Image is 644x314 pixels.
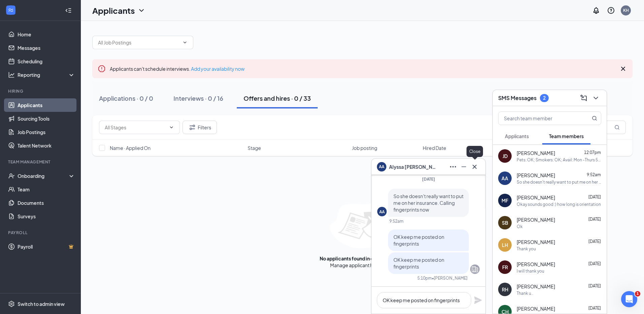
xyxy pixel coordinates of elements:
div: 5:10pm [417,275,432,281]
svg: Plane [474,296,482,304]
svg: Filter [188,123,196,131]
div: Team Management [8,159,74,165]
div: Applications · 0 / 0 [99,94,153,102]
span: [DATE] [588,217,601,222]
span: 12:07pm [584,150,601,155]
span: [PERSON_NAME] [517,194,555,201]
div: Manage applicant hiring tasks [330,262,395,269]
a: Applicants [18,98,75,112]
svg: UserCheck [8,172,15,179]
div: I will thank you [517,268,544,274]
a: Documents [18,196,75,210]
div: No applicants found in offers and hires [320,255,405,262]
button: ChevronDown [590,93,601,103]
svg: ChevronDown [182,40,188,45]
span: [PERSON_NAME] [517,172,555,179]
div: 9:52am [389,218,404,224]
div: Onboarding [18,172,69,179]
div: So she doesn't really want to put me on her insurance. Calling fingerprints now [517,179,601,185]
span: [DATE] [588,306,601,311]
h3: SMS Messages [498,94,537,102]
svg: Minimize [460,163,468,171]
span: OK keep me posted on fingerprints [393,257,444,270]
div: Hiring [8,88,74,94]
svg: Cross [619,65,627,73]
span: Stage [248,145,261,151]
span: [PERSON_NAME] [517,283,555,290]
svg: WorkstreamLogo [7,7,14,13]
span: [DATE] [588,194,601,199]
a: Surveys [18,210,75,223]
span: [PERSON_NAME] [517,305,555,312]
div: SB [502,219,508,226]
div: 2 [543,95,546,101]
svg: Settings [8,301,15,307]
div: FR [502,264,508,271]
div: MF [502,197,508,204]
div: KH [623,7,629,13]
svg: Company [471,265,479,273]
span: 1 [635,291,640,296]
div: Offers and hires · 0 / 33 [244,94,311,102]
svg: Collapse [65,7,72,14]
div: Interviews · 0 / 16 [173,94,223,102]
div: AA [502,175,508,182]
div: Reporting [18,71,75,78]
span: [DATE] [422,177,435,182]
h1: Applicants [92,5,135,16]
span: Job posting [352,145,377,151]
div: Close [466,146,483,157]
a: Scheduling [18,55,75,68]
div: Okay sounds good :) how long is orientation [517,201,601,207]
svg: ChevronDown [137,6,146,14]
div: Ok [517,224,523,229]
input: All Job Postings [98,39,180,46]
span: • [PERSON_NAME] [432,275,468,281]
div: Thank u.. [517,290,533,296]
span: Alyssa [PERSON_NAME] [389,163,436,170]
a: Messages [18,41,75,55]
a: Sourcing Tools [18,112,75,125]
svg: ChevronDown [169,125,174,130]
span: Applicants can't schedule interviews. [110,66,245,72]
span: [DATE] [588,261,601,266]
svg: ChevronDown [592,94,600,102]
svg: Analysis [8,71,15,78]
span: [PERSON_NAME] [517,216,555,223]
div: JD [503,153,508,159]
a: Job Postings [18,125,75,139]
span: 9:52am [587,172,601,177]
span: Applicants [505,133,529,139]
div: AA [379,209,385,215]
div: Switch to admin view [18,301,65,307]
svg: QuestionInfo [607,6,615,14]
a: Talent Network [18,139,75,152]
a: Add your availability now [191,66,245,72]
svg: MagnifyingGlass [614,125,620,130]
span: Name · Applied On [110,145,151,151]
iframe: Intercom live chat [621,291,637,307]
button: Cross [469,161,480,172]
svg: ComposeMessage [580,94,588,102]
button: Ellipses [448,161,458,172]
svg: MagnifyingGlass [592,116,597,121]
input: Search team member [498,112,578,125]
button: Minimize [458,161,469,172]
div: LH [502,242,508,248]
div: RH [502,286,508,293]
span: [DATE] [588,239,601,244]
div: Pets: OK; Smokers: OK; Avail: Mon -Thurs 5p-10p; Sat/Sun-overnights; NO Fridays; Max hours 25 [517,157,601,163]
span: Hired Date [423,145,446,151]
span: [DATE] [588,283,601,288]
span: [PERSON_NAME] [517,261,555,268]
a: Team [18,183,75,196]
svg: Error [98,65,106,73]
span: So she doesn't really want to put me on her insurance. Calling fingerprints now [393,193,463,213]
a: PayrollCrown [18,240,75,253]
span: OK keep me posted on fingerprints [393,234,444,247]
button: ComposeMessage [578,93,589,103]
a: Home [18,28,75,41]
span: [PERSON_NAME] [517,239,555,245]
svg: Notifications [592,6,600,14]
